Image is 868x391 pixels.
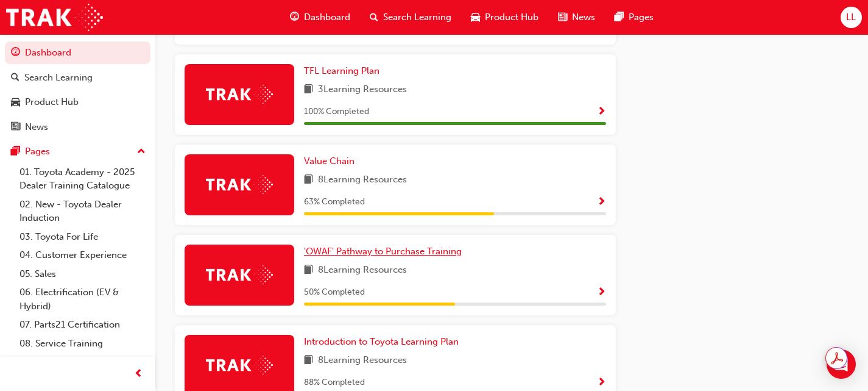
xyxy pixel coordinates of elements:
a: 08. Service Training [15,334,150,353]
a: pages-iconPages [605,5,663,30]
button: Show Progress [597,195,606,210]
span: 63 % Completed [304,195,365,209]
span: book-icon [304,263,313,278]
img: Trak [206,265,273,284]
span: guage-icon [11,48,20,59]
a: search-iconSearch Learning [360,5,461,30]
button: Show Progress [597,375,606,390]
a: 02. New - Toyota Dealer Induction [15,195,150,228]
span: book-icon [304,173,313,188]
span: book-icon [304,353,313,368]
button: Pages [5,140,150,163]
img: Trak [206,356,273,375]
button: DashboardSearch LearningProduct HubNews [5,39,150,140]
span: Pages [629,10,654,24]
span: prev-icon [134,367,143,382]
span: TFL Learning Plan [304,65,379,76]
img: Trak [6,4,103,31]
span: Value Chain [304,156,355,167]
span: up-icon [137,144,146,160]
span: Dashboard [304,10,350,24]
div: Product Hub [25,95,79,109]
span: 8 Learning Resources [318,173,407,188]
span: News [572,10,595,24]
span: pages-icon [11,146,20,157]
a: Value Chain [304,154,359,168]
span: guage-icon [290,10,299,25]
span: news-icon [11,122,20,133]
a: Dashboard [5,41,150,64]
a: Product Hub [5,91,150,113]
a: car-iconProduct Hub [461,5,548,30]
span: car-icon [11,97,20,108]
button: Show Progress [597,104,606,120]
div: Pages [25,145,50,159]
div: Search Learning [24,71,93,85]
a: 01. Toyota Academy - 2025 Dealer Training Catalogue [15,163,150,195]
img: Trak [206,175,273,194]
span: 50 % Completed [304,285,365,300]
a: 06. Electrification (EV & Hybrid) [15,283,150,315]
span: car-icon [471,10,480,25]
img: Trak [206,85,273,104]
span: Introduction to Toyota Learning Plan [304,336,459,347]
a: 09. Technical Training [15,353,150,371]
a: Search Learning [5,66,150,89]
span: Show Progress [597,378,606,389]
span: LL [846,10,856,24]
span: news-icon [558,10,567,25]
a: 'OWAF' Pathway to Purchase Training [304,245,467,259]
button: LL [841,7,862,28]
a: 07. Parts21 Certification [15,315,150,334]
span: Show Progress [597,197,606,208]
a: 04. Customer Experience [15,246,150,265]
a: Introduction to Toyota Learning Plan [304,335,464,349]
a: TFL Learning Plan [304,64,384,78]
span: book-icon [304,82,313,98]
div: News [25,120,48,134]
a: news-iconNews [548,5,605,30]
a: 05. Sales [15,265,150,284]
span: 88 % Completed [304,376,365,390]
span: 8 Learning Resources [318,263,407,278]
span: Show Progress [597,287,606,298]
span: Show Progress [597,107,606,118]
span: 'OWAF' Pathway to Purchase Training [304,246,462,257]
span: pages-icon [615,10,624,25]
span: Search Learning [383,10,451,24]
span: 3 Learning Resources [318,82,407,98]
span: search-icon [370,10,378,25]
span: 8 Learning Resources [318,353,407,368]
a: 03. Toyota For Life [15,228,150,246]
a: News [5,116,150,138]
a: guage-iconDashboard [280,5,360,30]
button: Show Progress [597,285,606,300]
span: search-icon [11,73,19,84]
span: 100 % Completed [304,105,369,119]
span: Product Hub [485,10,538,24]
